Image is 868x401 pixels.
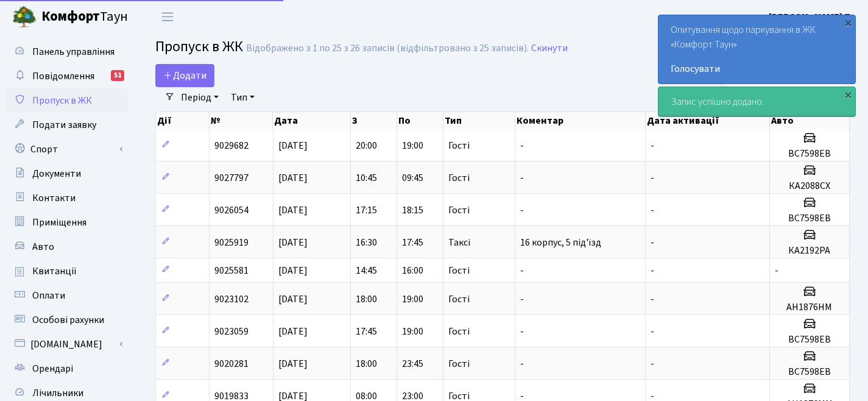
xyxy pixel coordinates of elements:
span: Гості [448,327,470,336]
a: Приміщення [6,210,128,235]
a: Пропуск в ЖК [6,88,128,113]
span: - [520,325,524,338]
span: - [651,236,654,249]
a: Скинути [531,43,568,54]
span: - [651,325,654,338]
a: Особові рахунки [6,308,128,332]
th: № [210,112,273,129]
span: Авто [32,240,54,254]
div: Опитування щодо паркування в ЖК «Комфорт Таун» [658,15,855,83]
span: 17:45 [402,236,423,249]
h5: ВС7598ЕВ [775,334,844,346]
a: Додати [155,64,214,87]
span: 19:00 [402,139,423,152]
span: - [520,204,524,217]
span: 9023059 [214,325,249,338]
span: 9027797 [214,171,249,185]
div: 51 [111,70,124,81]
a: Подати заявку [6,113,128,137]
a: Повідомлення51 [6,64,128,88]
span: 14:45 [356,264,377,277]
span: Гості [448,294,470,304]
span: Додати [163,69,206,82]
span: 18:00 [356,357,377,371]
span: 16:00 [402,264,423,277]
span: 09:45 [402,171,423,185]
a: Документи [6,161,128,186]
div: Відображено з 1 по 25 з 26 записів (відфільтровано з 25 записів). [246,43,529,54]
a: Орендарі [6,357,128,381]
a: Панель управління [6,40,128,64]
h5: ВС7598ЕВ [775,148,844,160]
div: × [842,16,854,29]
span: 23:45 [402,357,423,371]
span: 9020281 [214,357,249,371]
h5: ВС7598ЕВ [775,366,844,378]
span: [DATE] [278,264,308,277]
span: - [520,264,524,277]
span: Гості [448,359,470,369]
a: Квитанції [6,259,128,283]
span: Документи [32,167,81,180]
div: Запис успішно додано. [658,87,855,116]
span: - [651,204,654,217]
a: Оплати [6,283,128,308]
span: 18:00 [356,293,377,306]
span: [DATE] [278,357,308,371]
th: Авто [770,112,850,129]
span: Гості [448,266,470,275]
span: 16:30 [356,236,377,249]
span: Таксі [448,238,470,247]
span: 9023102 [214,293,249,306]
span: - [520,357,524,371]
span: Гості [448,391,470,401]
th: По [397,112,443,129]
a: Контакти [6,186,128,210]
img: logo.png [12,5,37,29]
span: Таун [41,7,128,27]
span: 16 корпус, 5 під'їзд [520,236,601,249]
a: [PERSON_NAME] П. [769,10,853,24]
span: 18:15 [402,204,423,217]
th: Дата активації [646,112,770,129]
a: Спорт [6,137,128,161]
span: Орендарі [32,362,73,375]
span: Панель управління [32,45,115,59]
span: 17:45 [356,325,377,338]
span: Контакти [32,191,76,205]
span: Лічильники [32,386,83,400]
span: - [520,139,524,152]
span: - [520,293,524,306]
b: Комфорт [41,7,100,26]
span: [DATE] [278,139,308,152]
span: 10:45 [356,171,377,185]
span: - [651,264,654,277]
span: Приміщення [32,216,86,229]
h5: КА2088СХ [775,180,844,192]
a: Авто [6,235,128,259]
span: 9025919 [214,236,249,249]
span: Квитанції [32,264,77,278]
span: Гості [448,173,470,183]
span: - [651,139,654,152]
a: Голосувати [671,62,843,76]
span: Пропуск в ЖК [155,36,243,57]
span: Подати заявку [32,118,96,132]
button: Переключити навігацію [152,7,183,27]
h5: КА2192PA [775,245,844,257]
th: Дата [273,112,351,129]
span: 19:00 [402,293,423,306]
span: 9026054 [214,204,249,217]
span: Гості [448,141,470,151]
span: 20:00 [356,139,377,152]
span: 9025581 [214,264,249,277]
span: 17:15 [356,204,377,217]
span: - [520,171,524,185]
h5: ВС7598ЕВ [775,213,844,224]
th: З [351,112,397,129]
span: - [775,264,778,277]
span: - [651,293,654,306]
th: Дії [156,112,210,129]
span: Особові рахунки [32,313,104,327]
a: Тип [226,87,259,108]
